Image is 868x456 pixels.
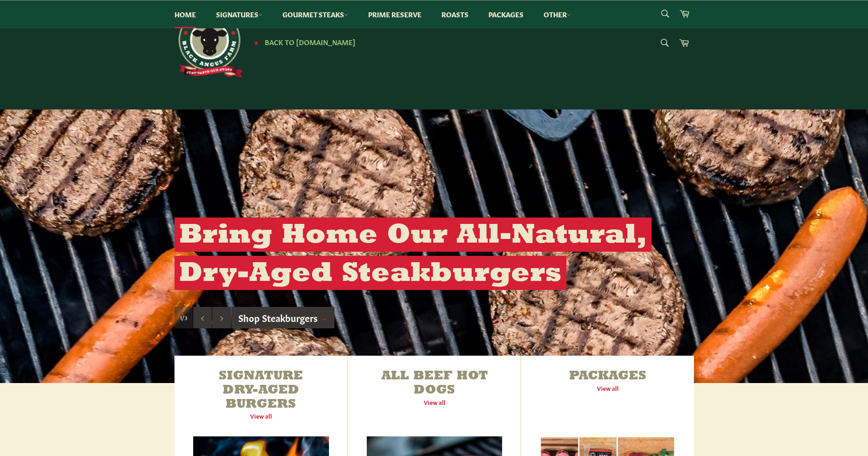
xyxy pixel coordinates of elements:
a: Signatures [207,0,272,28]
a: Prime Reserve [359,0,431,28]
span: Back to [DOMAIN_NAME] [265,37,355,47]
button: Next slide [212,307,231,329]
div: Slide 1, current [175,307,193,329]
a: Roasts [432,0,478,28]
a: Gourmet Steaks [273,0,357,28]
span: ★ [254,39,259,46]
a: ★ Back to [DOMAIN_NAME] [249,39,355,46]
a: Home [165,0,205,28]
img: Roseda Beef [175,9,243,78]
a: Other [534,0,580,28]
a: Shop Steakburgers [231,307,335,329]
button: Previous slide [193,307,212,329]
h2: Bring Home Our All-Natural, Dry-Aged Steakburgers [175,218,652,290]
a: Packages [479,0,533,28]
span: → [319,311,328,324]
span: 1/3 [180,314,187,321]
